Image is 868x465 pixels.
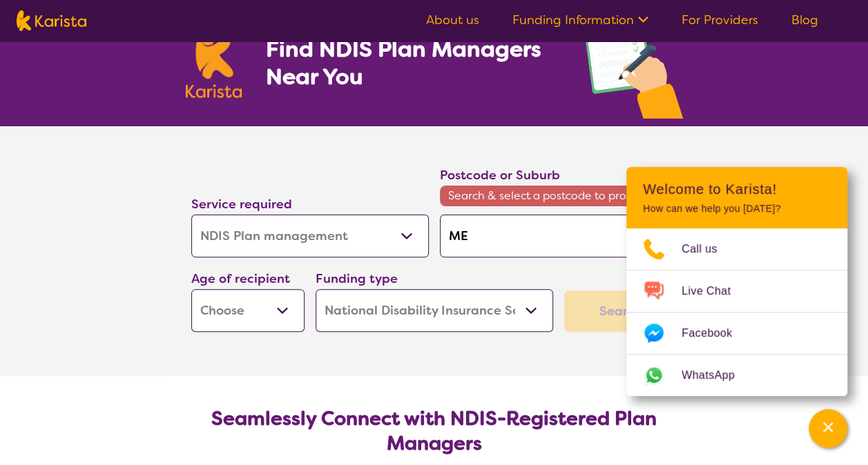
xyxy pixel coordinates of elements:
span: Search & select a postcode to proceed [440,186,677,206]
h2: Seamlessly Connect with NDIS-Registered Plan Managers [202,406,666,456]
a: About us [426,12,479,28]
span: Call us [682,239,734,259]
img: plan-management [582,6,683,126]
label: Postcode or Suburb [440,167,560,184]
a: For Providers [682,12,758,28]
a: Blog [791,12,818,28]
span: Facebook [682,323,749,344]
ul: Choose channel [626,228,847,396]
div: Channel Menu [626,167,847,396]
label: Service required [191,196,292,212]
button: Channel Menu [809,409,847,448]
span: Live Chat [682,281,747,301]
label: Age of recipient [191,270,290,287]
a: Funding Information [512,12,648,28]
span: WhatsApp [682,365,751,386]
input: Type [440,215,677,257]
a: Web link opens in a new tab. [626,355,847,396]
label: Funding type [316,270,398,287]
img: Karista logo [17,10,86,31]
h1: Find NDIS Plan Managers Near You [265,35,554,90]
h2: Welcome to Karista! [643,181,831,197]
p: How can we help you [DATE]? [643,203,831,215]
img: Karista logo [186,23,242,98]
